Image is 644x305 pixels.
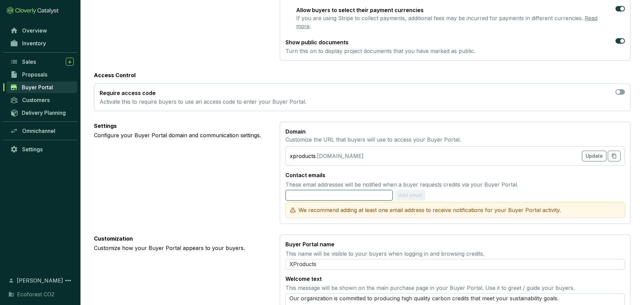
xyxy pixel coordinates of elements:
p: Domain [285,128,625,136]
p: Require access code [100,89,306,97]
span: Ecoforest CO2 [17,290,54,298]
a: Proposals [7,69,77,80]
p: This message will be shown on the main purchase page in your Buyer Portal. Use it to greet / guid... [285,284,625,292]
a: Overview [7,25,77,36]
a: Customers [7,94,77,106]
p: Show public documents [285,38,475,46]
p: Customization [94,235,269,243]
p: Activate this to require buyers to use an access code to enter your Buyer Portal. [100,98,306,105]
span: Inventory [22,40,46,47]
a: Settings [7,144,77,155]
span: Sales [22,58,36,65]
p: We recommend adding at least one email address to receive notifications for your Buyer Portal act... [299,206,561,214]
p: Customize the URL that buyers will use to access your Buyer Portal. [285,136,625,144]
a: Omnichannel [7,125,77,137]
span: Buyer Portal [22,84,53,91]
a: Delivery Planning [7,107,77,118]
p: Buyer Portal name [285,240,334,248]
button: Update [582,151,606,161]
p: Access Control [94,71,631,79]
p: Contact emails [285,171,625,179]
span: Proposals [22,71,47,78]
span: [PERSON_NAME] [17,276,63,285]
span: Omnichannel [22,128,55,134]
a: Inventory [7,38,77,49]
span: Settings [22,146,43,153]
a: Buyer Portal [6,82,77,93]
p: These email addresses will be notified when a buyer requests credits via your Buyer Portal. [285,181,625,189]
p: Welcome text [285,275,322,283]
p: Configure your Buyer Portal domain and communication settings. [94,131,269,139]
p: This name will be visible to your buyers when logging in and browsing credits. [285,250,625,258]
a: Sales [7,56,77,67]
span: Delivery Planning [22,109,66,116]
p: If you are using Stripe to collect payments, additional fees may be incurred for payments in diff... [296,14,613,30]
p: Allow buyers to select their payment currencies [296,6,613,14]
div: xproducts [290,152,316,160]
span: Update [586,153,603,159]
p: Settings [94,122,269,130]
span: Customers [22,97,50,103]
p: Turn this on to display project documents that you have marked as public. [285,47,475,55]
p: Customize how your Buyer Portal appears to your buyers. [94,244,269,252]
span: Overview [22,27,47,34]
